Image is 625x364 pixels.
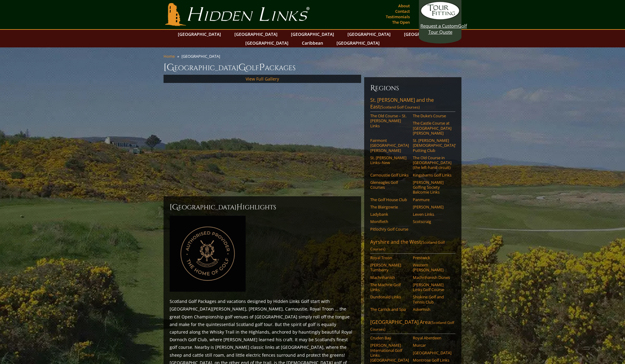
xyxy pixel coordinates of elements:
[397,2,411,10] a: About
[370,180,409,190] a: Gleneagles Golf Courses
[370,335,409,340] a: Cruden Bay
[420,23,458,29] span: Request a Custom
[413,197,451,202] a: Panmure
[413,358,451,362] a: Montrose Golf Links
[238,61,246,74] span: G
[370,282,409,292] a: The Machrie Golf Links
[370,138,409,153] a: Fairmont [GEOGRAPHIC_DATA][PERSON_NAME]
[288,30,337,39] a: [GEOGRAPHIC_DATA]
[384,12,411,21] a: Testimonials
[164,53,175,59] a: Home
[231,30,281,39] a: [GEOGRAPHIC_DATA]
[413,138,451,153] a: St. [PERSON_NAME] [DEMOGRAPHIC_DATA]’ Putting Club
[370,173,409,177] a: Carnoustie Golf Links
[370,113,409,128] a: The Old Course – St. [PERSON_NAME] Links
[370,255,409,260] a: Royal Troon
[175,30,224,39] a: [GEOGRAPHIC_DATA]
[370,155,409,165] a: St. [PERSON_NAME] Links–New
[370,240,445,252] span: (Scotland Golf Courses)
[413,255,451,260] a: Prestwick
[380,105,420,110] span: (Scotland Golf Courses)
[413,307,451,312] a: Askernish
[394,7,411,15] a: Contact
[370,204,409,209] a: The Blairgowrie
[181,53,223,59] li: [GEOGRAPHIC_DATA]
[420,2,460,35] a: Request a CustomGolf Tour Quote
[413,155,451,170] a: The Old Course in [GEOGRAPHIC_DATA] (the left-hand circuit)
[246,76,279,82] a: View Full Gallery
[370,219,409,224] a: Monifieth
[170,202,355,212] h2: [GEOGRAPHIC_DATA] ighlights
[413,282,451,292] a: [PERSON_NAME] Links Golf Course
[413,212,451,217] a: Leven Links
[413,173,451,177] a: Kingsbarns Golf Links
[413,219,451,224] a: Scotscraig
[370,263,409,273] a: [PERSON_NAME] Turnberry
[413,113,451,118] a: The Duke’s Course
[413,204,451,209] a: [PERSON_NAME]
[344,30,394,39] a: [GEOGRAPHIC_DATA]
[413,263,451,273] a: Western [PERSON_NAME]
[370,227,409,232] a: Pitlochry Golf Course
[259,61,265,74] span: P
[370,197,409,202] a: The Golf House Club
[413,294,451,304] a: Shiskine Golf and Tennis Club
[370,97,455,112] a: St. [PERSON_NAME] and the East(Scotland Golf Courses)
[413,180,451,195] a: [PERSON_NAME] Golfing Society Balcomie Links
[370,319,455,334] a: [GEOGRAPHIC_DATA] Area(Scotland Golf Courses)
[413,275,451,280] a: Machrihanish Dunes
[413,343,451,348] a: Murcar
[413,335,451,340] a: Royal Aberdeen
[370,294,409,299] a: Dundonald Links
[370,275,409,280] a: Machrihanish
[299,39,326,47] a: Caribbean
[164,61,461,74] h1: [GEOGRAPHIC_DATA] olf ackages
[333,39,383,47] a: [GEOGRAPHIC_DATA]
[413,121,451,136] a: The Castle Course at [GEOGRAPHIC_DATA][PERSON_NAME]
[242,39,292,47] a: [GEOGRAPHIC_DATA]
[237,202,243,212] span: H
[370,343,409,362] a: [PERSON_NAME] International Golf Links [GEOGRAPHIC_DATA]
[370,239,455,254] a: Ayrshire and the West(Scotland Golf Courses)
[370,307,409,312] a: The Carrick and Spa
[401,30,450,39] a: [GEOGRAPHIC_DATA]
[370,83,455,93] h6: Regions
[391,18,411,26] a: The Open
[413,350,451,355] a: [GEOGRAPHIC_DATA]
[370,212,409,217] a: Ladybank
